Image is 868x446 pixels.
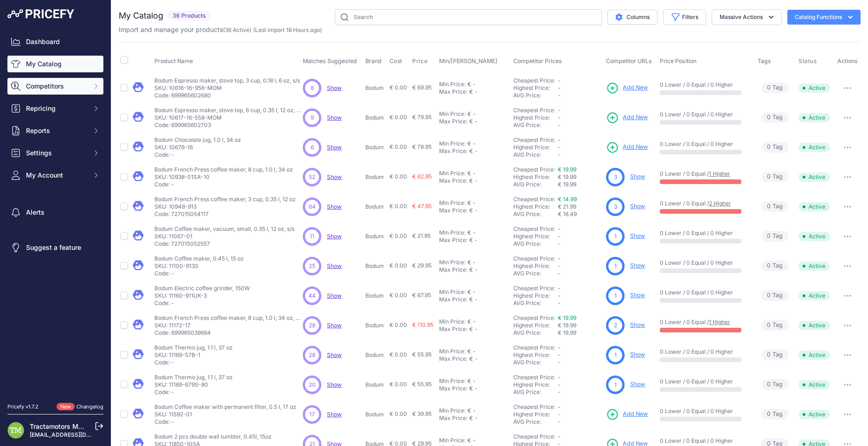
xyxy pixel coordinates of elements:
div: € [467,110,471,118]
a: Cheapest Price: [513,403,555,410]
img: Pricefy Logo [7,9,74,19]
span: Active [798,261,830,271]
span: Status [798,57,817,65]
a: [EMAIL_ADDRESS][DOMAIN_NAME] [30,431,127,438]
span: - [558,114,561,121]
a: Add New [606,111,648,124]
p: Bodum Espresso maker, stove top, 6 cup, 0.35 l, 12 oz, stainless steel [154,107,303,114]
div: - [471,288,476,296]
div: Highest Price: [513,292,558,299]
button: Catalog Functions [787,10,861,25]
span: - [558,270,561,277]
div: € [467,170,471,177]
span: - [558,84,561,91]
span: 9 [311,114,314,122]
span: Tag [761,201,788,212]
a: Show [630,351,645,358]
a: Cheapest Price: [513,255,555,262]
span: Min/[PERSON_NAME] [439,57,498,64]
p: SKU: 11160-911UK-3 [154,292,250,299]
div: € [469,266,473,274]
p: Code: - [154,181,293,188]
span: Show [327,144,342,151]
div: - [473,207,478,214]
span: € 47.95 [412,203,432,210]
span: Matches Suggested [303,57,357,64]
a: Show [327,411,342,418]
a: 2 Higher [709,200,731,207]
span: € 67.95 [412,292,431,299]
a: Show [327,262,342,269]
p: 0 Lower / 0 Equal / 0 Higher [660,289,748,296]
p: Bodum [365,262,386,270]
a: Show [327,322,342,329]
div: Max Price: [439,118,467,125]
span: Product Name [154,57,193,64]
a: Show [630,262,645,269]
span: Competitor URLs [606,57,652,64]
p: Bodum [365,114,386,121]
div: € [467,140,471,147]
a: Show [327,203,342,210]
a: Show [327,351,342,358]
span: Add New [623,410,648,419]
div: € [467,259,471,266]
span: Show [327,381,342,388]
span: Tag [761,142,788,153]
a: Suggest a feature [7,239,103,256]
span: 64 [309,203,316,211]
a: Cheapest Price: [513,344,555,351]
span: € 0.00 [389,173,407,180]
span: Tag [761,83,788,93]
span: - [558,107,561,114]
p: 0 Lower / 0 Equal / [660,319,748,326]
span: Price Position [660,57,696,64]
span: 6 [311,143,314,152]
div: € 18.49 [558,210,602,218]
p: 0 Lower / 0 Equal / 0 Higher [660,140,748,148]
div: Min Price: [439,259,466,266]
p: SKU: 11172-17 [154,322,303,329]
span: Active [798,321,830,330]
a: Cheapest Price: [513,77,555,84]
p: Bodum [365,173,386,181]
span: Active [798,291,830,300]
span: 44 [308,292,316,300]
button: Price [412,57,429,65]
div: Min Price: [439,170,466,177]
span: - [558,151,561,158]
span: € 0.00 [389,114,407,121]
p: Bodum Espresso maker, stove top, 3 cup, 0.18 l, 6 oz, s/s [154,77,300,84]
div: € [467,81,471,88]
span: € 0.00 [389,292,407,299]
p: Bodum Chocolate jug, 1.0 l, 34 oz [154,136,241,144]
a: Show [327,233,342,240]
span: - [558,225,561,232]
a: Tractamotors Marketing [30,422,104,430]
p: Code: 699965602680 [154,92,300,99]
div: Min Price: [439,140,466,147]
span: Tag [761,112,788,123]
span: Competitors [26,82,87,91]
a: Show [630,321,645,328]
span: 0 [767,232,771,241]
span: Repricing [26,104,87,113]
span: € 78.95 [412,143,432,150]
button: Massive Actions [712,9,782,25]
a: Dashboard [7,33,103,50]
span: - [558,255,561,262]
a: Show [327,84,342,91]
a: 36 Active [225,26,249,33]
p: 0 Lower / 0 Equal / [660,170,748,178]
span: 0 [767,261,771,270]
div: Highest Price: [513,114,558,121]
p: Code: - [154,151,241,159]
p: Bodum [365,84,386,92]
span: Active [798,202,830,211]
p: Code: 727015052557 [154,240,294,248]
div: - [473,177,478,185]
p: SKU: 11100-913S [154,262,244,270]
div: € [469,207,473,214]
